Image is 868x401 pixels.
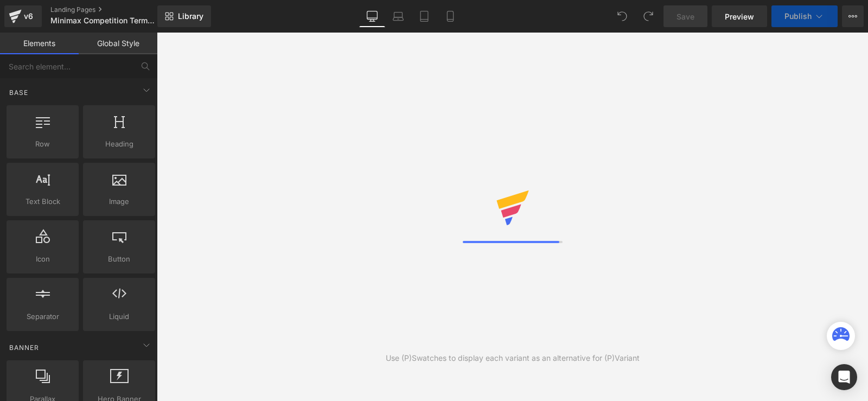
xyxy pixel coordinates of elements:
span: Button [86,253,152,265]
button: More [842,5,864,27]
span: Banner [8,342,40,353]
span: Save [676,11,694,22]
span: Library [178,11,203,21]
span: Minimax Competition Terms & Conditions [50,16,155,25]
a: New Library [157,5,211,27]
span: Row [10,138,75,150]
div: Open Intercom Messenger [831,364,857,390]
a: v6 [4,5,42,27]
a: Desktop [359,5,385,27]
span: Heading [86,138,152,150]
a: Laptop [385,5,411,27]
div: v6 [22,9,35,23]
a: Landing Pages [50,5,175,14]
a: Mobile [437,5,463,27]
button: Undo [611,5,633,27]
button: Publish [771,5,838,27]
span: Separator [10,311,75,322]
button: Redo [637,5,659,27]
span: Liquid [86,311,152,322]
span: Preview [725,11,754,22]
span: Text Block [10,196,75,207]
div: Use (P)Swatches to display each variant as an alternative for (P)Variant [386,352,640,364]
span: Image [86,196,152,207]
span: Publish [784,12,812,21]
a: Preview [712,5,767,27]
a: Tablet [411,5,437,27]
span: Icon [10,253,75,265]
span: Base [8,87,29,98]
a: Global Style [79,33,157,54]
